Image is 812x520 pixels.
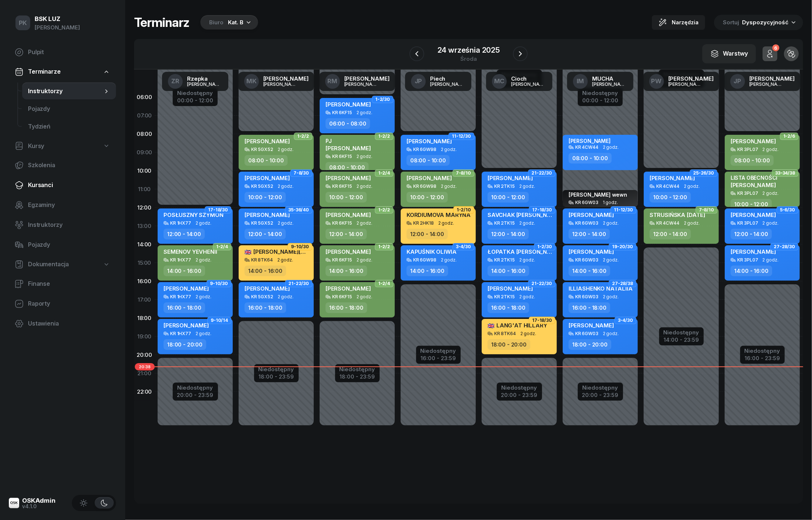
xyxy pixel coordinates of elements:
span: Pojazdy [28,104,110,114]
div: 06:00 [134,88,155,106]
div: KR 6GW03 [575,221,598,225]
span: ILLIASHENKO NATALIIA [569,285,633,292]
span: [PERSON_NAME] [164,285,209,292]
div: 12:00 - 14:00 [245,229,286,239]
div: [PERSON_NAME] [430,82,465,87]
div: KR 6KF15 [332,221,352,225]
span: Dyspozycyjność [742,19,788,26]
div: 07:00 [134,106,155,125]
span: 21-22/30 [531,283,552,284]
span: 7-8/10 [456,172,471,174]
span: 9-10/30 [210,283,228,284]
span: MK [246,78,257,84]
div: Cioch [511,76,546,81]
span: SEMENOV YEVHENII [164,248,217,255]
div: KR 5GX52 [251,147,273,152]
a: Pojazdy [22,100,116,118]
span: 1-2/6 [783,136,795,137]
span: 21-22/30 [288,283,309,284]
span: 19-20/30 [612,246,633,247]
img: logo-xs@2x.png [9,498,19,508]
button: Niedostępny14:00 - 23:59 [664,328,699,344]
span: [PERSON_NAME] [326,175,371,182]
div: 08:00 - 10:00 [731,155,774,166]
div: 10:00 [134,162,155,180]
div: 08:00 - 10:00 [407,155,450,166]
span: 2 godz. [278,294,293,299]
span: KAPUŚNIK OLIWIA [407,248,457,255]
span: 2 godz. [356,294,372,299]
div: 09:00 [134,143,155,162]
span: 2 godz. [356,154,372,159]
span: 2 godz. [684,221,700,226]
span: 2 godz. [684,184,700,189]
div: 00:00 - 12:00 [177,96,213,103]
div: [PERSON_NAME] [35,23,80,32]
div: KR 2TK15 [494,221,515,225]
button: 6 [763,46,777,61]
span: 2 godz. [196,221,211,226]
div: [PERSON_NAME] [592,82,628,87]
span: [PERSON_NAME] [245,211,290,218]
button: Niedostępny18:00 - 23:59 [340,365,375,381]
div: 20:00 - 23:59 [501,390,538,398]
span: 🇬🇧 [245,249,252,256]
button: Niedostępny16:00 - 23:59 [421,347,456,363]
span: 2 godz. [196,294,211,299]
button: Niedostępny20:00 - 23:59 [501,383,538,400]
div: 14:00 - 16:00 [407,266,448,276]
div: KR 1HX77 [170,257,191,262]
span: [PERSON_NAME] [569,211,614,218]
span: 2 godz. [603,221,619,226]
span: Kursy [28,141,44,151]
div: Niedostępny [582,90,618,96]
div: Niedostępny [745,348,780,354]
a: IMMUCHA[PERSON_NAME] [567,72,633,91]
div: Niedostępny [501,385,538,390]
div: 16:00 - 18:00 [488,302,529,313]
button: Sortuj Dyspozycyjność [714,15,803,30]
span: MC [494,78,505,84]
span: 1-2/10 [457,209,471,211]
span: Egzaminy [28,200,110,210]
div: BSK LUZ [35,16,80,22]
span: 2 godz. [278,147,293,152]
div: 16:00 [134,272,155,291]
div: MUCHA [592,76,628,81]
div: KR 8TK64 [494,331,516,336]
span: 2 godz. [278,184,293,189]
span: 27-28/30 [774,246,795,247]
button: Niedostępny00:00 - 12:00 [177,89,213,105]
span: Szkolenia [28,161,110,170]
a: MCCioch[PERSON_NAME] [486,72,552,91]
span: PK [19,20,27,26]
span: Instruktorzy [28,87,103,96]
span: SAVCHAK [PERSON_NAME] [488,211,562,218]
span: 11-12/30 [452,136,471,137]
button: Niedostępny18:00 - 23:59 [259,365,294,381]
div: 10:00 - 12:00 [650,192,691,203]
div: KR 1HX77 [170,331,191,336]
div: 20:00 - 23:59 [582,390,619,398]
button: Niedostępny20:00 - 23:59 [582,383,619,400]
div: 13:00 [134,217,155,235]
span: Sortuj [723,18,741,27]
a: MK[PERSON_NAME][PERSON_NAME] [238,72,314,91]
span: LANG'AT HILLARY [488,322,547,329]
span: 2 godz. [519,257,535,263]
button: Niedostępny00:00 - 12:00 [582,89,618,105]
div: 10:00 - 12:00 [245,192,286,203]
span: 1-2/2 [378,209,390,211]
span: ŁOPATKA [PERSON_NAME] [488,248,562,255]
div: [PERSON_NAME] [569,138,611,144]
div: 16:00 - 18:00 [245,302,286,313]
div: KR 6KF15 [332,257,352,262]
div: 12:00 - 14:00 [569,229,610,239]
span: 7-8/30 [293,172,309,174]
div: [PERSON_NAME] [511,82,546,87]
div: 08:00 - 10:00 [245,155,288,166]
span: 2 godz. [277,257,293,263]
div: [PERSON_NAME] [263,82,299,87]
div: Niedostępny [340,366,375,372]
span: [PERSON_NAME] [569,248,614,255]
